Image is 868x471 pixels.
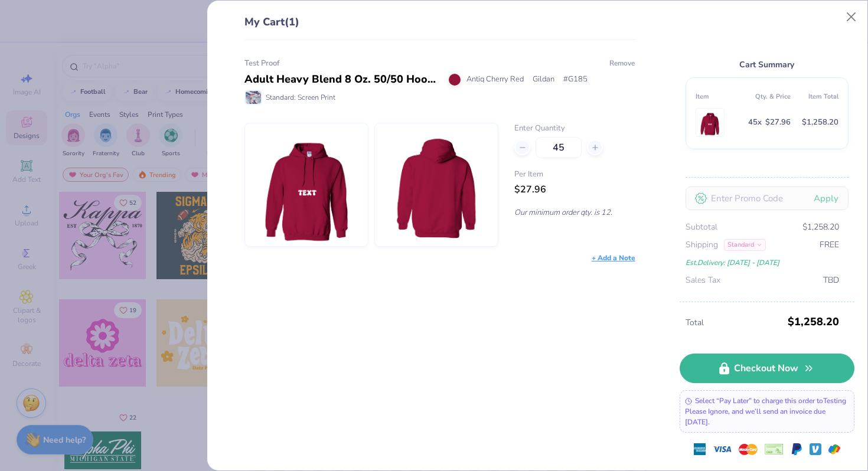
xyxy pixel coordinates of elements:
[256,123,357,246] img: Gildan G185
[686,238,718,251] span: Shipping
[609,58,635,68] button: Remove
[466,74,524,86] span: Antiq Cherry Red
[246,91,261,104] img: Standard: Screen Print
[788,311,839,332] span: $1,258.20
[743,87,791,106] th: Qty. & Price
[713,440,732,459] img: visa
[686,221,717,234] span: Subtotal
[592,253,635,263] div: + Add a Note
[840,6,863,28] button: Close
[828,443,840,455] img: GPay
[266,92,335,103] span: Standard: Screen Print
[810,443,821,455] img: Venmo
[802,116,838,129] span: $1,258.20
[686,187,849,210] input: Enter Promo Code
[244,58,635,70] div: Test Proof
[748,116,762,129] span: 45 x
[739,440,758,459] img: master-card
[686,256,839,269] div: Est. Delivery: [DATE] - [DATE]
[699,109,722,136] img: Gildan G185
[696,87,743,106] th: Item
[823,274,839,287] span: TBD
[536,137,582,158] input: – –
[244,71,440,87] div: Adult Heavy Blend 8 Oz. 50/50 Hooded Sweatshirt
[765,443,784,455] img: cheque
[514,207,635,218] p: Our minimum order qty. is 12.
[694,443,706,455] img: express
[802,221,839,234] span: $1,258.20
[765,116,791,129] span: $27.96
[563,74,588,86] span: # G185
[680,390,854,433] div: Select “Pay Later” to charge this order to Testing Please Ignore , and we’ll send an invoice due ...
[791,87,838,106] th: Item Total
[680,354,854,383] a: Checkout Now
[724,239,766,251] div: Standard
[386,123,487,246] img: Gildan G185
[686,316,784,329] span: Total
[514,123,635,135] label: Enter Quantity
[820,238,839,251] span: FREE
[244,14,635,40] div: My Cart (1)
[791,443,802,455] img: Paypal
[514,169,635,181] span: Per Item
[686,274,720,287] span: Sales Tax
[686,58,849,71] div: Cart Summary
[533,74,554,86] span: Gildan
[514,183,546,196] span: $27.96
